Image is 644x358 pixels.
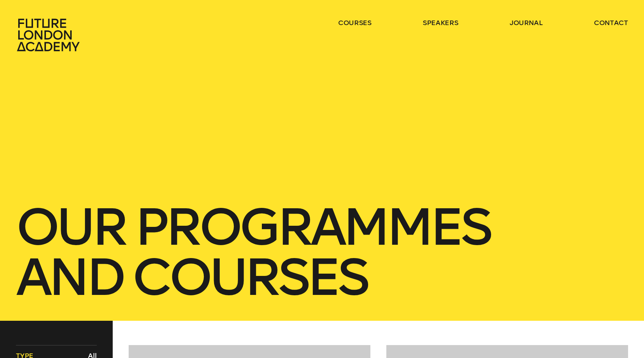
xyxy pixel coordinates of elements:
a: journal [510,18,543,27]
h1: our Programmes and courses [16,202,628,303]
a: contact [594,18,628,27]
a: courses [338,18,372,27]
a: speakers [423,18,458,27]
